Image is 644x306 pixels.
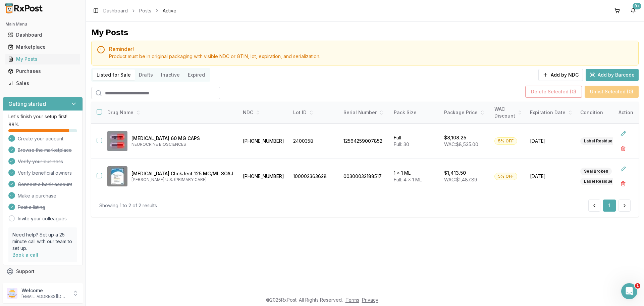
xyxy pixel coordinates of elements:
[8,44,77,50] div: Marketplace
[3,3,46,13] img: RxPost Logo
[494,137,517,145] div: 5% OFF
[580,178,616,185] div: Label Residue
[444,141,478,147] span: WAC: $8,535.00
[93,70,135,80] button: Listed for Sale
[635,283,640,289] span: 1
[243,109,285,116] div: NDC
[131,142,233,147] p: NEUROCRINE BIOSCIENCES
[530,173,572,180] span: [DATE]
[109,53,633,60] div: Product must be in original packaging with visible NDC or GTIN, lot, expiration, and serialization.
[163,7,176,14] span: Active
[103,7,128,14] a: Dashboard
[131,177,233,182] p: [PERSON_NAME] U.S. (PRIMARY CARE)
[444,170,466,176] p: $1,413.50
[8,56,77,62] div: My Posts
[21,287,68,294] p: Welcome
[18,158,63,165] span: Verify your business
[7,288,17,299] img: User avatar
[362,297,378,303] a: Privacy
[633,3,641,9] div: 9+
[617,142,629,155] button: Delete
[345,297,359,303] a: Terms
[107,166,127,186] img: Orencia ClickJect 125 MG/ML SOAJ
[293,109,335,116] div: Lot ID
[18,147,72,154] span: Browse the marketplace
[444,109,486,116] div: Package Price
[157,70,184,80] button: Inactive
[339,124,390,159] td: 12564259007852
[131,135,233,142] p: [MEDICAL_DATA] 60 MG CAPS
[18,135,63,142] span: Create your account
[8,80,77,87] div: Sales
[239,159,289,194] td: [PHONE_NUMBER]
[617,128,629,140] button: Edit
[5,29,80,41] a: Dashboard
[613,102,639,124] th: Action
[576,102,627,124] th: Condition
[8,100,46,108] h3: Getting started
[99,202,157,209] div: Showing 1 to 2 of 2 results
[18,192,56,199] span: Make a purchase
[390,159,440,194] td: 1 x 1 ML
[107,131,127,151] img: Ingrezza 60 MG CAPS
[580,137,616,145] div: Label Residue
[394,141,409,147] span: Full: 30
[339,159,390,194] td: 00300032188517
[3,277,83,290] button: Feedback
[5,65,80,77] a: Purchases
[621,283,637,299] iframe: Intercom live chat
[603,200,616,212] button: 1
[586,69,639,81] button: Add by Barcode
[444,177,477,182] span: WAC: $1,487.89
[139,7,151,14] a: Posts
[18,215,67,222] a: Invite your colleagues
[5,21,80,27] h2: Main Menu
[3,30,83,40] button: Dashboard
[3,78,83,89] button: Sales
[289,124,339,159] td: 2400358
[580,168,612,175] div: Seal Broken
[390,124,440,159] td: Full
[494,106,522,119] div: WAC Discount
[18,170,72,176] span: Verify beneficial owners
[289,159,339,194] td: 100002363628
[18,204,45,211] span: Post a listing
[18,181,72,188] span: Connect a bank account
[390,102,440,124] th: Pack Size
[5,77,80,89] a: Sales
[394,177,422,182] span: Full: 4 x 1 ML
[21,294,68,299] p: [EMAIL_ADDRESS][DOMAIN_NAME]
[444,134,466,141] p: $8,108.25
[12,231,73,252] p: Need help? Set up a 25 minute call with our team to set up.
[131,170,233,177] p: [MEDICAL_DATA] ClickJect 125 MG/ML SOAJ
[3,54,83,64] button: My Posts
[617,178,629,190] button: Delete
[3,42,83,52] button: Marketplace
[16,280,39,287] span: Feedback
[8,68,77,75] div: Purchases
[91,27,128,38] div: My Posts
[538,69,583,81] button: Add by NDC
[3,66,83,77] button: Purchases
[494,173,517,180] div: 5% OFF
[184,70,209,80] button: Expired
[8,32,77,38] div: Dashboard
[5,41,80,53] a: Marketplace
[109,46,633,52] h5: Reminder!
[530,138,572,144] span: [DATE]
[8,113,77,120] p: Let's finish your setup first!
[107,109,233,116] div: Drug Name
[239,124,289,159] td: [PHONE_NUMBER]
[135,70,157,80] button: Drafts
[12,252,38,258] a: Book a call
[5,53,80,65] a: My Posts
[628,5,639,16] button: 9+
[3,265,83,277] button: Support
[343,109,386,116] div: Serial Number
[8,121,19,128] span: 88 %
[530,109,572,116] div: Expiration Date
[103,7,176,14] nav: breadcrumb
[617,163,629,175] button: Edit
